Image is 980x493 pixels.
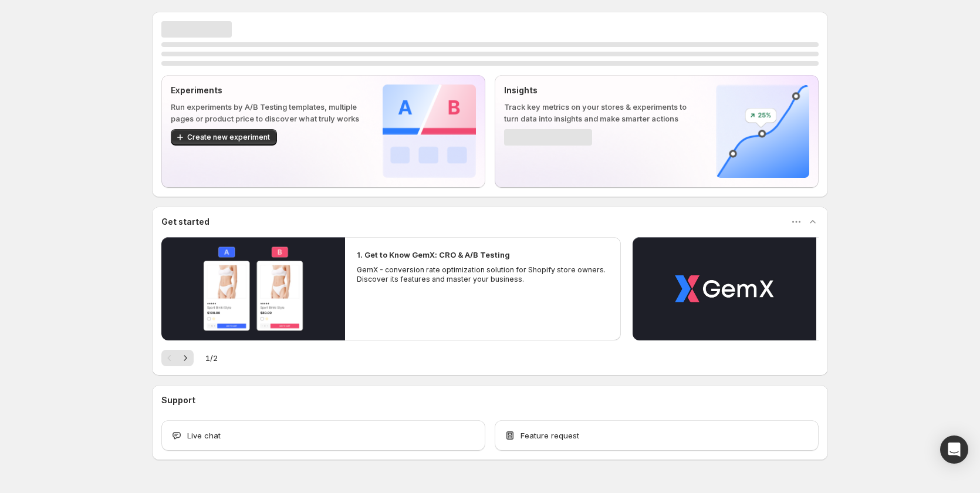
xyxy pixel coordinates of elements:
[171,85,364,96] p: Experiments
[161,394,195,406] h3: Support
[357,249,510,261] h2: 1. Get to Know GemX: CRO & A/B Testing
[177,350,194,366] button: Next
[161,216,209,228] h3: Get started
[187,430,221,441] span: Live chat
[161,237,345,340] button: Play video
[716,85,809,178] img: Insights
[504,85,697,96] p: Insights
[383,85,476,178] img: Experiments
[521,430,579,441] span: Feature request
[357,265,609,284] p: GemX - conversion rate optimization solution for Shopify store owners. Discover its features and ...
[205,352,218,364] span: 1 / 2
[633,237,816,340] button: Play video
[171,129,277,146] button: Create new experiment
[187,133,270,142] span: Create new experiment
[504,101,697,124] p: Track key metrics on your stores & experiments to turn data into insights and make smarter actions
[940,435,968,464] div: Open Intercom Messenger
[171,101,364,124] p: Run experiments by A/B Testing templates, multiple pages or product price to discover what truly ...
[161,350,194,366] nav: Pagination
